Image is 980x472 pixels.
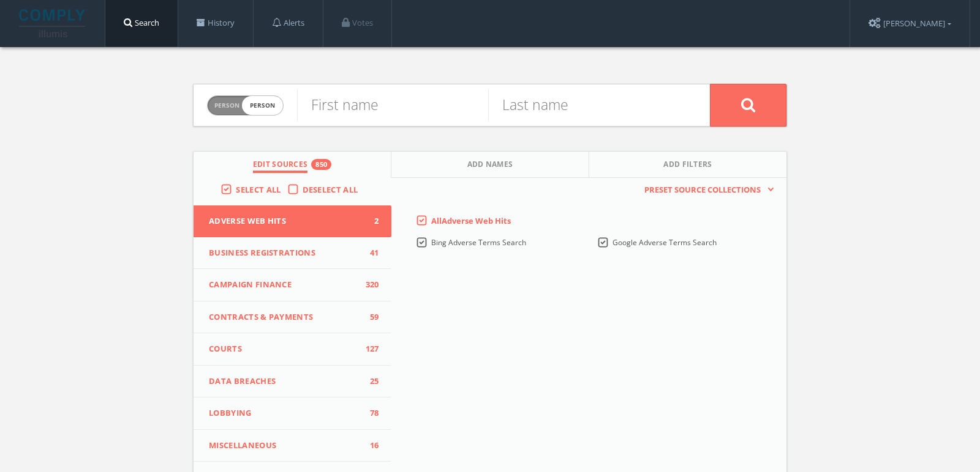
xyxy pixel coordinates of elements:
[209,279,361,291] span: Campaign Finance
[391,152,589,178] button: Add Names
[209,247,361,259] span: Business Registrations
[467,159,513,173] span: Add Names
[638,184,774,196] button: Preset Source Collections
[253,159,308,173] span: Edit Sources
[361,440,379,452] span: 16
[638,184,767,196] span: Preset Source Collections
[361,343,379,355] span: 127
[242,96,283,115] span: person
[209,311,361,323] span: Contracts & Payments
[311,159,331,170] div: 850
[194,366,391,398] button: Data Breaches25
[194,430,391,462] button: Miscellaneous16
[361,407,379,419] span: 78
[209,343,361,355] span: Courts
[303,184,358,195] span: Deselect All
[19,9,88,37] img: illumis
[209,215,361,227] span: Adverse Web Hits
[361,247,379,259] span: 41
[194,152,391,178] button: Edit Sources850
[209,407,361,419] span: Lobbying
[194,269,391,301] button: Campaign Finance320
[194,301,391,334] button: Contracts & Payments59
[209,375,361,388] span: Data Breaches
[361,311,379,323] span: 59
[663,159,712,173] span: Add Filters
[209,440,361,452] span: Miscellaneous
[361,279,379,291] span: 320
[361,375,379,388] span: 25
[431,237,526,248] span: Bing Adverse Terms Search
[194,333,391,366] button: Courts127
[194,237,391,270] button: Business Registrations41
[194,397,391,430] button: Lobbying78
[431,215,511,226] span: All Adverse Web Hits
[236,184,281,195] span: Select All
[214,101,239,110] span: Person
[612,237,717,248] span: Google Adverse Terms Search
[194,205,391,237] button: Adverse Web Hits2
[361,215,379,227] span: 2
[589,152,786,178] button: Add Filters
